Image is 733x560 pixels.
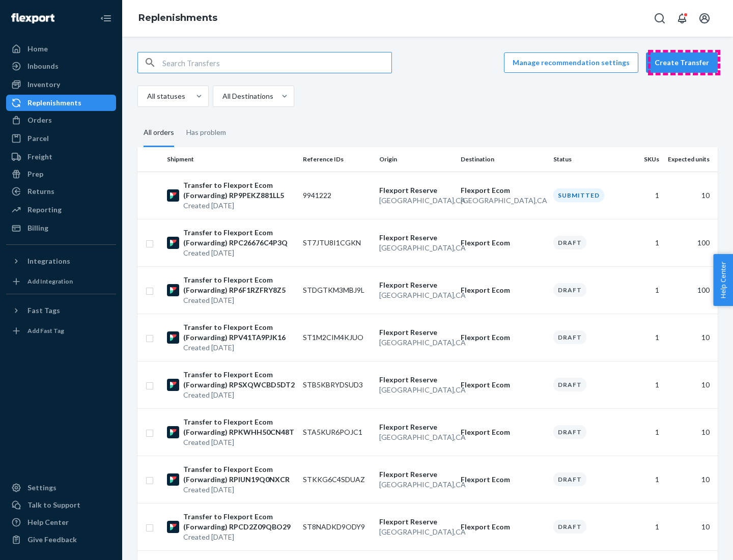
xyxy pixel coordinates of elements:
button: Integrations [6,253,116,269]
button: Create Transfer [646,52,718,73]
p: Flexport Reserve [379,422,453,432]
td: 10 [663,172,718,219]
p: Flexport Ecom [461,285,545,295]
p: Transfer to Flexport Ecom (Forwarding) RPV41TA9PJK16 [183,322,295,343]
td: 100 [663,219,718,266]
a: Parcel [6,130,116,147]
div: Prep [27,169,43,179]
div: Give Feedback [27,535,77,545]
button: Help Center [713,254,733,306]
a: Freight [6,149,116,165]
td: 1 [625,503,663,550]
p: Flexport Reserve [379,233,453,243]
td: 10 [663,314,718,361]
p: [GEOGRAPHIC_DATA] , CA [379,195,453,206]
div: Returns [27,186,54,197]
div: Fast Tags [27,305,60,316]
input: All Destinations [221,91,222,101]
div: Billing [27,223,48,233]
a: Replenishments [6,95,116,111]
button: Open account menu [694,8,715,29]
td: STDGTKM3MBJ9L [299,266,375,314]
td: 1 [625,456,663,503]
p: Transfer to Flexport Ecom (Forwarding) RPIUN19Q0NXCR [183,464,295,485]
ol: breadcrumbs [130,4,225,33]
div: Talk to Support [27,500,80,510]
p: [GEOGRAPHIC_DATA] , CA [379,290,453,300]
a: Home [6,41,116,57]
p: Flexport Reserve [379,469,453,480]
p: Created [DATE] [183,532,295,542]
div: Add Fast Tag [27,326,64,335]
p: Flexport Ecom [461,185,545,195]
button: Open Search Box [650,8,670,29]
div: All Destinations [222,91,273,101]
p: Flexport Ecom [461,332,545,343]
p: [GEOGRAPHIC_DATA] , CA [379,385,453,395]
div: Draft [553,330,586,344]
p: [GEOGRAPHIC_DATA] , CA [379,338,453,348]
p: Transfer to Flexport Ecom (Forwarding) RPKWHH50CN48T [183,417,295,437]
td: 1 [625,266,663,314]
a: Orders [6,112,116,128]
div: Draft [553,236,586,249]
td: 1 [625,361,663,408]
button: Open notifications [672,8,692,29]
td: ST7JTU8I1CGKN [299,219,375,266]
p: Flexport Reserve [379,517,453,527]
p: Transfer to Flexport Ecom (Forwarding) RPSXQWCBD5DT2 [183,370,295,390]
button: Give Feedback [6,531,116,548]
td: STKKG6C4SDUAZ [299,456,375,503]
th: Expected units [663,147,718,172]
td: ST1M2CIM4KJUO [299,314,375,361]
div: Add Integration [27,277,73,286]
button: Manage recommendation settings [504,52,638,73]
div: Submitted [553,188,604,202]
td: 10 [663,408,718,456]
td: ST8NADKD9ODY9 [299,503,375,550]
p: [GEOGRAPHIC_DATA] , CA [379,527,453,537]
td: STB5KBRYDSUD3 [299,361,375,408]
img: Flexport logo [11,13,54,23]
p: Flexport Ecom [461,238,545,248]
p: Created [DATE] [183,201,295,211]
th: SKUs [625,147,663,172]
td: 10 [663,361,718,408]
td: 1 [625,408,663,456]
div: Settings [27,483,57,493]
div: Draft [553,472,586,486]
td: 10 [663,456,718,503]
div: Replenishments [27,98,81,108]
p: Created [DATE] [183,437,295,447]
td: 100 [663,266,718,314]
p: Flexport Ecom [461,474,545,485]
div: Freight [27,152,52,162]
td: 9941222 [299,172,375,219]
div: Draft [553,378,586,391]
p: Created [DATE] [183,485,295,495]
td: 1 [625,314,663,361]
p: Transfer to Flexport Ecom (Forwarding) RPCD2Z09QBO29 [183,512,295,532]
th: Reference IDs [299,147,375,172]
p: Created [DATE] [183,248,295,258]
p: Transfer to Flexport Ecom (Forwarding) RP6F1RZFRY8Z5 [183,275,295,295]
div: Integrations [27,256,70,266]
div: Home [27,44,48,54]
div: All statuses [147,91,185,101]
p: Flexport Reserve [379,327,453,338]
a: Prep [6,166,116,182]
p: Created [DATE] [183,295,295,305]
p: Flexport Ecom [461,380,545,390]
button: Close Navigation [96,8,116,29]
p: Flexport Reserve [379,185,453,195]
p: [GEOGRAPHIC_DATA] , CA [379,480,453,490]
p: Flexport Ecom [461,522,545,532]
p: Transfer to Flexport Ecom (Forwarding) RPC26676C4P3Q [183,228,295,248]
td: 1 [625,172,663,219]
td: 10 [663,503,718,550]
a: Add Integration [6,273,116,290]
div: Has problem [186,119,226,146]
